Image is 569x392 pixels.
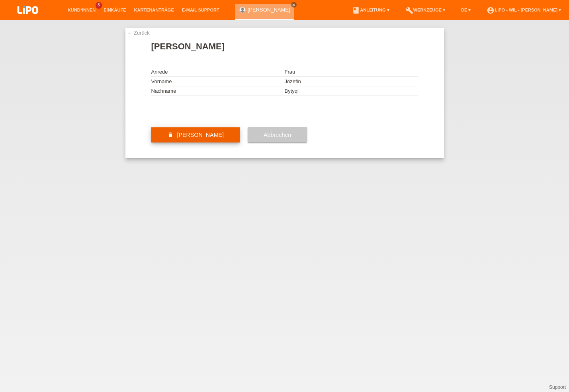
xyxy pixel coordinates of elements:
a: Support [549,384,566,390]
i: delete [167,132,174,138]
a: account_circleLIPO - Wil - [PERSON_NAME] ▾ [483,8,565,12]
td: Anrede [151,67,285,77]
button: Abbrechen [248,127,307,142]
h1: [PERSON_NAME] [151,41,418,51]
a: Kund*innen [64,8,100,12]
td: Bytyqi [285,86,418,96]
i: account_circle [487,6,495,14]
span: 8 [96,2,102,9]
a: ← Zurück [127,30,150,36]
a: buildWerkzeuge ▾ [401,8,450,12]
button: delete [PERSON_NAME] [151,127,240,142]
a: Kartenanträge [130,8,178,12]
a: E-Mail Support [178,8,223,12]
a: DE ▾ [457,8,475,12]
i: close [292,3,296,7]
td: Nachname [151,86,285,96]
span: [PERSON_NAME] [177,132,224,138]
a: close [291,2,297,8]
td: Frau [285,67,418,77]
i: build [405,6,413,14]
td: Jozefin [285,77,418,86]
i: book [352,6,360,14]
a: bookAnleitung ▾ [348,8,393,12]
a: Einkäufe [100,8,130,12]
a: LIPO pay [8,16,48,22]
span: Abbrechen [264,132,291,138]
a: [PERSON_NAME] [248,7,290,13]
td: Vorname [151,77,285,86]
